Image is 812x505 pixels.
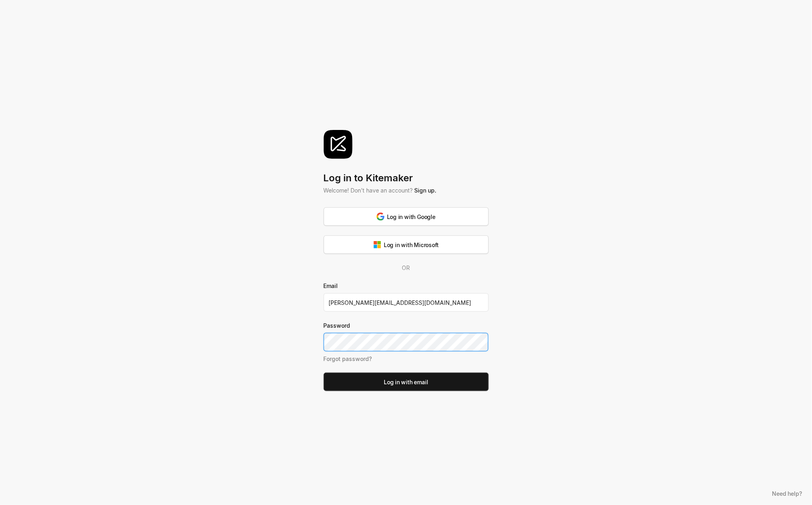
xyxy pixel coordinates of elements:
[373,241,439,249] div: Log in with Microsoft
[324,264,489,272] div: OR
[324,186,489,195] div: Welcome! Don't have an account?
[324,373,489,391] button: Log in with email
[324,293,489,312] input: yourname@company.com
[324,321,489,330] label: Password
[324,355,372,362] a: Forgot password?
[324,207,489,226] button: Log in with Google
[415,187,437,194] a: Sign up.
[377,213,435,221] div: Log in with Google
[324,172,489,185] div: Log in to Kitemaker
[384,378,428,386] div: Log in with email
[324,235,489,254] button: Log in with Microsoft
[373,241,381,249] img: svg%3e
[324,282,489,290] label: Email
[768,488,806,499] button: Need help?
[324,130,353,159] img: svg%3e
[377,213,385,221] img: svg%3e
